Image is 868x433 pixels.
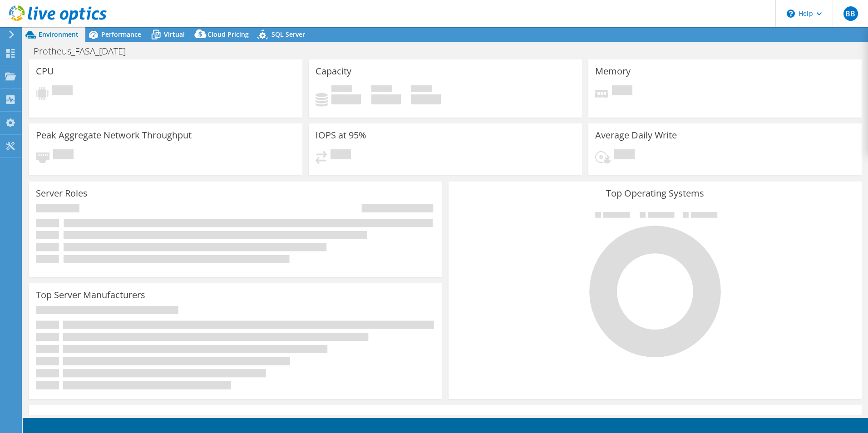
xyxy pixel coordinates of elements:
[331,85,352,94] span: Used
[614,149,635,162] span: Pending
[316,66,351,76] h3: Capacity
[36,130,192,140] h3: Peak Aggregate Network Throughput
[411,94,441,104] h4: 0 GiB
[164,30,185,39] span: Virtual
[36,290,145,300] h3: Top Server Manufacturers
[612,85,632,98] span: Pending
[101,30,141,39] span: Performance
[52,85,73,98] span: Pending
[595,66,631,76] h3: Memory
[787,10,795,18] svg: \n
[371,94,401,104] h4: 0 GiB
[30,46,140,56] h1: Protheus_FASA_[DATE]
[330,149,351,162] span: Pending
[411,85,432,94] span: Total
[36,188,88,198] h3: Server Roles
[271,30,305,39] span: SQL Server
[331,94,361,104] h4: 0 GiB
[843,6,858,21] span: BB
[455,188,855,198] h3: Top Operating Systems
[39,30,79,39] span: Environment
[371,85,392,94] span: Free
[207,30,249,39] span: Cloud Pricing
[36,66,54,76] h3: CPU
[53,149,74,162] span: Pending
[316,130,366,140] h3: IOPS at 95%
[595,130,677,140] h3: Average Daily Write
